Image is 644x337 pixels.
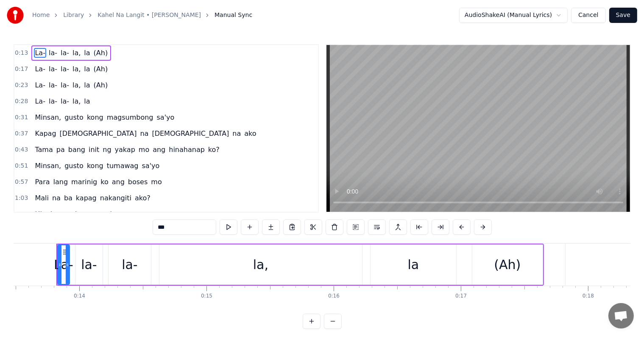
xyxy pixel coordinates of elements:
[53,177,69,187] span: lang
[48,96,58,106] span: la-
[122,255,138,274] div: la-
[106,112,154,122] span: magsumbong
[60,48,70,58] span: la-
[15,49,28,57] span: 0:13
[150,177,162,187] span: mo
[83,80,91,90] span: la
[15,162,28,170] span: 0:51
[72,48,81,58] span: la,
[63,193,73,203] span: ba
[83,96,91,106] span: la
[34,48,46,58] span: La-
[15,194,28,202] span: 1:03
[64,112,84,122] span: gusto
[34,177,50,187] span: Para
[494,255,521,274] div: (Ah)
[608,303,634,329] div: Open chat
[15,178,28,186] span: 0:57
[15,81,28,90] span: 0:23
[88,145,100,154] span: init
[86,161,104,171] span: kong
[34,112,62,122] span: Minsan,
[253,255,268,274] div: la,
[72,96,81,106] span: la,
[571,8,605,23] button: Cancel
[207,145,220,154] span: ko?
[609,8,637,23] button: Save
[138,145,150,154] span: mo
[139,129,150,138] span: na
[34,80,46,90] span: La-
[156,112,176,122] span: sa'yo
[72,80,81,90] span: la,
[583,293,594,300] div: 0:18
[15,129,28,138] span: 0:37
[102,145,112,154] span: ng
[74,209,84,219] span: ko
[15,97,28,106] span: 0:28
[63,11,84,20] a: Library
[111,177,125,187] span: ang
[93,64,109,74] span: (Ah)
[60,64,70,74] span: la-
[34,96,46,106] span: La-
[34,209,72,219] span: Hinahanap
[328,293,340,300] div: 0:16
[15,146,28,154] span: 0:43
[455,293,467,300] div: 0:17
[60,80,70,90] span: la-
[72,64,81,74] span: la,
[75,193,98,203] span: kapag
[86,112,104,122] span: kong
[243,129,257,138] span: ako
[231,129,242,138] span: na
[48,80,58,90] span: la-
[106,161,139,171] span: tumawag
[85,209,100,219] span: ang
[98,11,201,20] a: Kahel Na Langit • [PERSON_NAME]
[15,113,28,122] span: 0:31
[93,80,109,90] span: (Ah)
[64,161,84,171] span: gusto
[100,177,109,187] span: ko
[60,96,70,106] span: la-
[34,161,62,171] span: Minsan,
[74,293,85,300] div: 0:14
[134,193,151,203] span: ako?
[59,129,138,138] span: [DEMOGRAPHIC_DATA]
[15,65,28,73] span: 0:17
[201,293,212,300] div: 0:15
[32,11,50,20] a: Home
[48,48,58,58] span: la-
[34,193,50,203] span: Mali
[32,11,252,20] nav: breadcrumb
[7,7,24,24] img: youka
[102,209,121,219] span: sa'yo
[408,255,419,274] div: la
[99,193,132,203] span: nakangiti
[83,48,91,58] span: la
[70,177,98,187] span: marinig
[34,64,46,74] span: La-
[152,145,166,154] span: ang
[56,145,66,154] span: pa
[81,255,97,274] div: la-
[215,11,252,20] span: Manual Sync
[15,210,28,219] span: 1:08
[34,145,53,154] span: Tama
[93,48,109,58] span: (Ah)
[127,177,148,187] span: boses
[83,64,91,74] span: la
[48,64,58,74] span: la-
[67,145,86,154] span: bang
[54,255,73,274] div: La-
[51,193,61,203] span: na
[151,129,230,138] span: [DEMOGRAPHIC_DATA]
[141,161,161,171] span: sa'yo
[34,129,57,138] span: Kapag
[114,145,136,154] span: yakap
[168,145,206,154] span: hinahanap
